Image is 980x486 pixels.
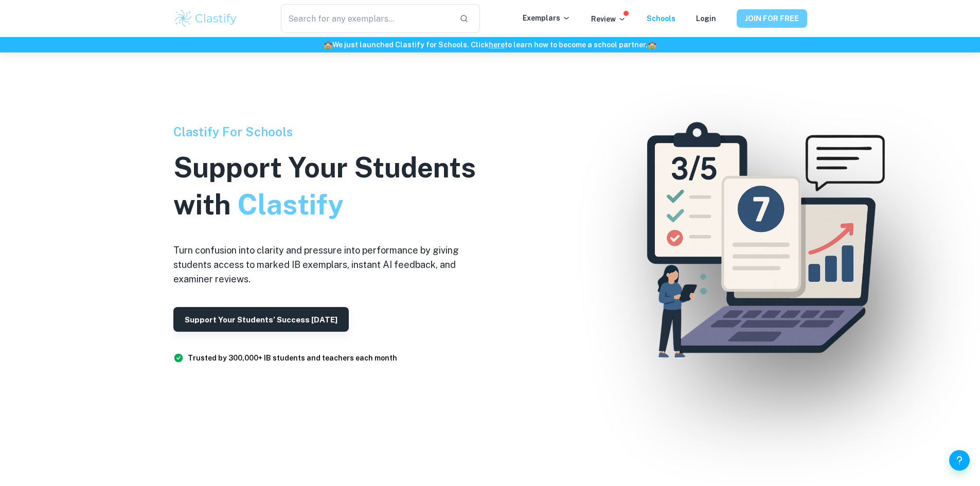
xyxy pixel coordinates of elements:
h6: Turn confusion into clarity and pressure into performance by giving students access to marked IB ... [173,243,492,286]
img: Clastify For Schools Hero [620,102,902,384]
img: Clastify logo [173,8,239,29]
h6: Trusted by 300,000+ IB students and teachers each month [188,352,397,364]
span: 🏫 [324,41,332,49]
span: 🏫 [648,41,656,49]
input: Search for any exemplars... [281,4,451,33]
h6: Clastify For Schools [173,122,492,141]
span: Clastify [237,188,343,221]
h1: Support Your Students with [173,149,492,223]
a: Schools [647,14,675,23]
button: Support Your Students’ Success [DATE] [173,307,349,332]
button: JOIN FOR FREE [737,9,807,28]
h6: We just launched Clastify for Schools. Click to learn how to become a school partner. [2,39,978,50]
p: Review [591,13,626,25]
button: Help and Feedback [949,450,970,471]
a: Login [696,14,716,23]
p: Exemplars [523,12,571,24]
a: here [489,41,505,49]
